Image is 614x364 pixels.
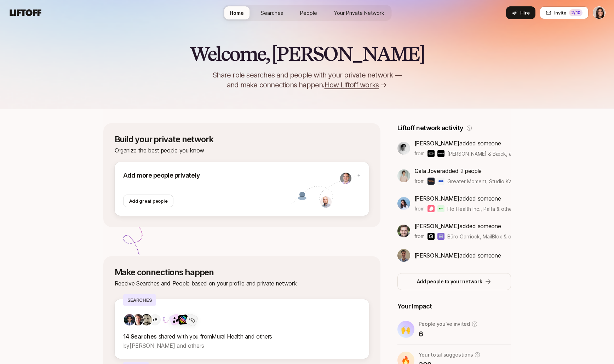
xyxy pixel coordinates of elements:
[419,329,478,339] p: 6
[414,195,460,202] span: [PERSON_NAME]
[294,6,323,19] a: People
[397,142,410,155] img: ACg8ocLuO8qwHnfcMAh8zEYnM3FCe90uBYJzurk_xwVZDpcmC3j02Fm2=s160-c
[224,6,249,19] a: Home
[132,314,144,325] img: 8cb3e434_9646_4a7a_9a3b_672daafcbcea.jpg
[334,10,384,16] span: Your Private Network
[115,267,369,277] p: Make connections happen
[593,7,605,19] img: Eleanor Morgan
[419,320,470,328] p: People you’ve invited
[427,150,435,157] img: Bakken & Bæck
[414,194,511,203] p: added someone
[447,205,511,213] span: Flo Health Inc., Palta & others
[397,321,414,338] div: 🙌
[124,314,135,325] img: 4640b0e7_2b03_4c4f_be34_fa460c2e5c38.jpg
[115,146,369,155] p: Organize the best people you know
[414,252,460,259] span: [PERSON_NAME]
[427,205,435,212] img: Flo Health Inc.
[201,70,413,90] p: Share role searches and people with your private network — and make connections happen.
[115,279,369,288] p: Receive Searches and People based on your profile and private network
[397,225,410,237] img: 29c9c890_bc4d_403a_8b3b_d223074f78c4.jpg
[325,80,379,90] span: How Liftoff works
[187,316,196,324] div: + 10
[123,195,174,207] button: Add great people
[152,316,157,323] p: +8
[427,178,435,185] img: Greater Moment
[320,196,332,208] img: 1560179406029
[506,6,535,19] button: Hire
[447,150,511,157] span: [PERSON_NAME] & Bæck, adidas & others
[123,294,156,306] p: Searches
[255,6,289,19] a: Searches
[414,223,460,230] span: [PERSON_NAME]
[297,189,308,200] img: 9c8pery4andzj6ohjkjp54ma2
[417,277,482,286] p: Add people to your network
[414,204,425,213] p: from
[447,233,511,240] span: Büro Garriock, MailBlox & others
[520,9,530,16] span: Hire
[397,273,511,290] button: Add people to your network
[230,10,244,16] span: Home
[159,333,272,340] span: shared with you from Mural Health and others
[437,178,444,185] img: Studio Kalok
[123,171,291,180] p: Add more people privately
[178,314,188,325] img: Yarn
[397,301,511,311] p: Your Impact
[437,205,444,212] img: Palta
[593,6,606,19] button: Eleanor Morgan
[437,233,444,240] img: MailBlox
[123,341,361,350] p: by [PERSON_NAME] and others
[554,9,566,16] span: Invite
[397,169,410,182] img: ACg8ocKhcGRvChYzWN2dihFRyxedT7mU-5ndcsMXykEoNcm4V62MVdan=s160-c
[328,6,390,19] a: Your Private Network
[569,9,583,16] div: 2 /10
[300,10,317,16] span: People
[414,140,460,147] span: [PERSON_NAME]
[414,149,425,158] p: from
[414,251,501,260] p: added someone
[123,333,157,340] strong: 14 Searches
[325,80,387,90] a: How Liftoff works
[340,173,351,184] img: 1726861401364
[414,221,511,231] p: added someone
[414,167,442,174] span: Gala Jover
[397,123,463,133] p: Liftoff network activity
[397,197,410,210] img: 3b21b1e9_db0a_4655_a67f_ab9b1489a185.jpg
[414,139,511,148] p: added someone
[141,314,152,325] img: 5645d9d2_9ee7_4686_ba2c_9eb8f9974f51.jpg
[397,249,410,262] img: bf8f663c_42d6_4f7d_af6b_5f71b9527721.jpg
[419,351,473,359] p: Your total suggestions
[447,178,540,184] span: Greater Moment, Studio Kalok & others
[115,134,369,144] p: Build your private network
[261,10,283,16] span: Searches
[540,6,589,19] button: Invite2/10
[437,150,444,157] img: adidas
[190,43,424,64] h2: Welcome, [PERSON_NAME]
[414,232,425,241] p: from
[427,233,435,240] img: Büro Garriock
[414,177,425,185] p: from
[414,166,511,175] p: added 2 people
